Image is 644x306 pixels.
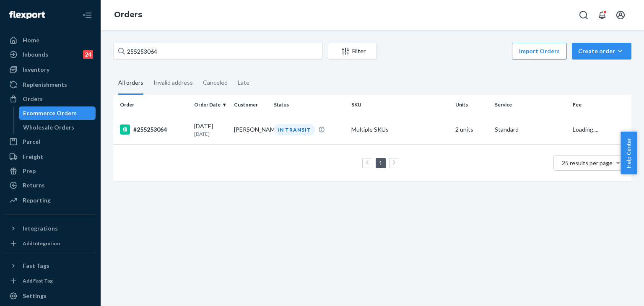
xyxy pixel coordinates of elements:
button: Import Orders [512,43,567,60]
div: IN TRANSIT [274,124,315,135]
div: Integrations [23,224,58,233]
div: 24 [83,50,93,59]
th: Status [270,95,348,115]
a: Prep [5,164,96,178]
ol: breadcrumbs [107,3,149,27]
div: Fast Tags [23,262,49,270]
a: Home [5,34,96,47]
div: Replenishments [23,80,67,89]
button: Fast Tags [5,259,96,272]
button: Open account menu [612,7,629,23]
div: Orders [23,95,43,103]
a: Reporting [5,194,96,207]
th: Service [491,95,569,115]
a: Inventory [5,63,96,76]
div: Create order [578,47,625,55]
a: Returns [5,179,96,192]
th: Order Date [191,95,231,115]
td: Loading.... [569,115,631,144]
td: Multiple SKUs [348,115,452,144]
p: Standard [495,125,566,134]
a: Parcel [5,135,96,148]
span: 25 results per page [562,159,613,166]
a: Settings [5,289,96,303]
button: Filter [328,43,377,60]
div: Reporting [23,196,51,205]
div: Canceled [203,72,228,93]
th: Order [113,95,191,115]
div: Add Integration [23,240,60,247]
div: Ecommerce Orders [23,109,77,117]
button: Help Center [621,132,637,174]
a: Ecommerce Orders [19,106,96,120]
div: Inbounds [23,50,48,59]
div: Add Fast Tag [23,277,53,284]
img: Flexport logo [9,11,45,19]
td: 2 units [452,115,492,144]
a: Inbounds24 [5,48,96,61]
th: SKU [348,95,452,115]
div: [DATE] [194,122,227,137]
input: Search orders [113,43,323,60]
div: Home [23,36,39,44]
a: Freight [5,150,96,163]
div: All orders [118,72,143,95]
p: [DATE] [194,130,227,137]
a: Orders [114,10,142,19]
a: Page 1 is your current page [377,159,384,166]
div: Customer [234,101,267,108]
div: Parcel [23,137,40,146]
button: Create order [572,43,631,60]
div: Freight [23,153,43,161]
a: Replenishments [5,78,96,91]
td: [PERSON_NAME] [231,115,270,144]
div: Returns [23,181,45,189]
button: Open notifications [594,7,610,23]
div: #255253064 [120,124,187,135]
div: Invalid address [153,72,193,93]
a: Wholesale Orders [19,121,96,134]
a: Add Integration [5,239,96,249]
a: Add Fast Tag [5,276,96,286]
a: Orders [5,92,96,106]
button: Close Navigation [79,7,96,23]
th: Units [452,95,492,115]
th: Fee [569,95,631,115]
div: Settings [23,292,47,300]
div: Prep [23,167,36,175]
div: Wholesale Orders [23,123,74,132]
div: Inventory [23,65,49,74]
button: Open Search Box [575,7,592,23]
div: Late [238,72,249,93]
button: Integrations [5,222,96,235]
div: Filter [328,47,376,55]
